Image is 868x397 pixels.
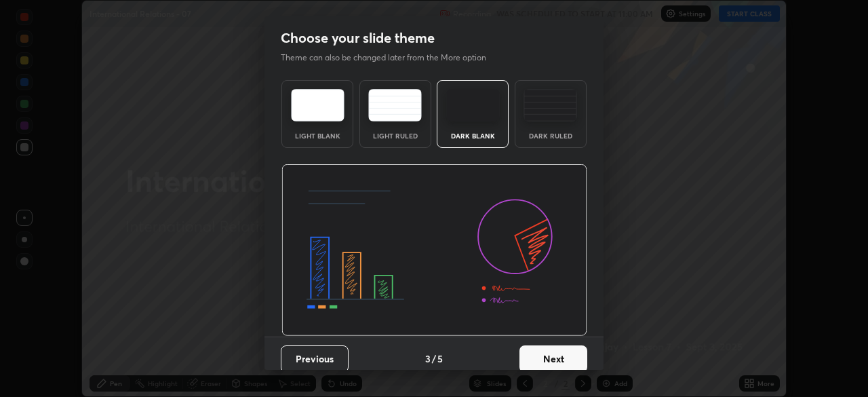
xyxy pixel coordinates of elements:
h4: / [432,352,436,366]
p: Theme can also be changed later from the More option [281,52,500,64]
img: darkRuledTheme.de295e13.svg [524,89,577,121]
button: Next [519,345,587,373]
h2: Choose your slide theme [281,29,435,47]
h4: 3 [425,352,431,366]
h4: 5 [437,352,443,366]
div: Dark Blank [446,132,500,139]
img: lightRuledTheme.5fabf969.svg [368,89,422,121]
div: Light Ruled [368,132,422,139]
img: lightTheme.e5ed3b09.svg [291,89,344,121]
button: Previous [281,345,349,373]
img: darkThemeBanner.d06ce4a2.svg [281,164,587,337]
div: Dark Ruled [524,132,578,139]
img: darkTheme.f0cc69e5.svg [446,89,500,121]
div: Light Blank [290,132,344,139]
